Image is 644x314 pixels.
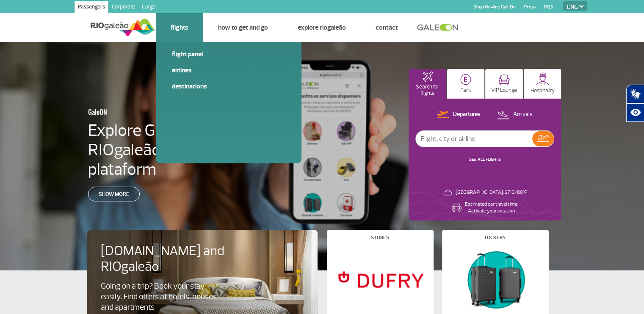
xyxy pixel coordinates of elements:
[88,103,229,121] h3: GaleON
[334,247,426,312] img: Stores
[88,121,271,179] h4: Explore GaleON: RIOgaleão’s digital plataform
[626,85,644,122] div: Plugin de acessibilidade da Hand Talk.
[101,243,235,275] h4: [DOMAIN_NAME] and RIOgaleão
[513,110,533,118] p: Arrivals
[171,23,188,32] a: Flights
[447,69,485,99] button: Park
[172,50,285,59] a: Flight panel
[485,235,506,240] h4: Lockers
[88,187,140,201] a: Show more
[218,23,268,32] a: How to get and go
[536,72,549,85] img: hospitality.svg
[416,131,532,147] input: Flight, city or airline
[460,74,471,85] img: carParkingHome.svg
[524,69,561,99] button: Hospitality
[456,189,527,196] p: [GEOGRAPHIC_DATA]: 27°C/80°F
[376,23,398,32] a: Contact
[101,281,221,313] p: Going on a trip? Book your stay easily. Find offers at hotels, houses and apartments
[465,201,518,215] p: Estimated car travel time: Activate your location
[626,85,644,103] button: Abrir tradutor de língua de sinais.
[172,82,285,91] a: Destinations
[469,157,501,162] a: SEE ALL FLIGHTS
[298,23,346,32] a: Explore RIOgaleão
[449,247,541,312] img: Lockers
[453,110,481,118] p: Departures
[409,69,446,99] button: Search for flights
[626,103,644,122] button: Abrir recursos assistivos.
[491,87,517,94] p: VIP Lounge
[108,1,138,14] a: Corporate
[531,88,555,94] p: Hospitality
[413,84,442,96] p: Search for flights
[371,235,389,240] h4: Stores
[524,4,536,10] a: Press
[467,156,503,163] button: SEE ALL FLIGHTS
[498,74,510,85] img: vipRoom.svg
[544,4,553,10] a: RQS
[460,87,471,94] p: Park
[473,4,516,10] a: Shop On-line GaleOn
[75,1,108,14] a: Passengers
[172,66,285,75] a: Airlines
[138,1,159,14] a: Cargo
[423,72,433,82] img: airplaneHomeActive.svg
[485,69,523,99] button: VIP Lounge
[101,243,304,313] a: [DOMAIN_NAME] and RIOgaleãoGoing on a trip? Book your stay easily. Find offers at hotels, houses ...
[434,109,483,120] button: Departures
[495,109,535,120] button: Arrivals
